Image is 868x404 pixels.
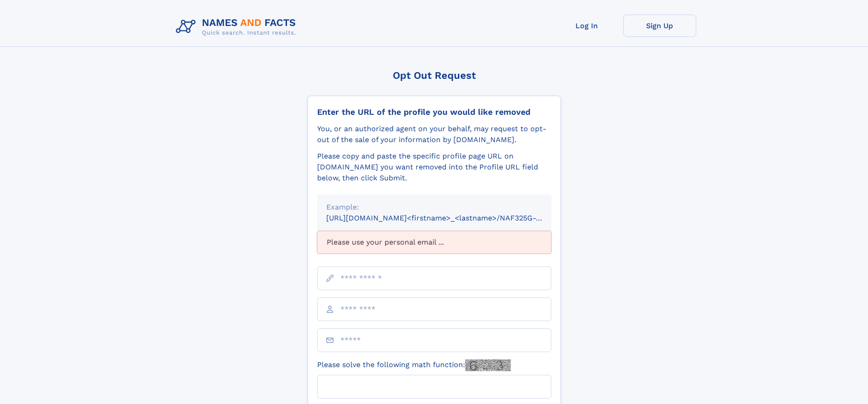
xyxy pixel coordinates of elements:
div: Example: [326,202,542,213]
div: Opt Out Request [308,70,561,81]
img: Logo Names and Facts [172,15,303,39]
div: Please use your personal email ... [317,231,551,254]
div: Enter the URL of the profile you would like removed [317,107,551,117]
label: Please solve the following math function: [317,359,511,371]
div: You, or an authorized agent on your behalf, may request to opt-out of the sale of your informatio... [317,123,551,145]
a: Sign Up [623,15,696,37]
small: [URL][DOMAIN_NAME]<firstname>_<lastname>/NAF325G-xxxxxxxx [326,214,569,222]
div: Please copy and paste the specific profile page URL on [DOMAIN_NAME] you want removed into the Pr... [317,151,551,184]
a: Log In [550,15,623,37]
